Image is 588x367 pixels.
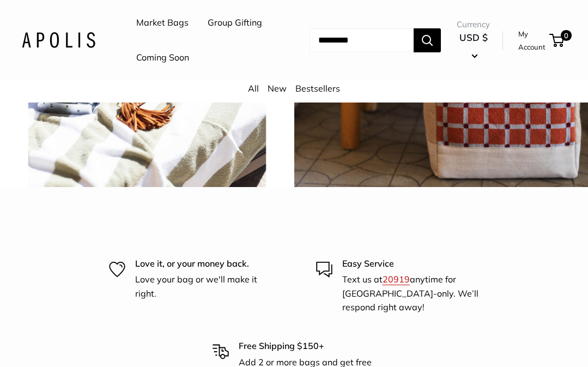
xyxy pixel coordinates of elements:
button: USD $ [457,29,490,64]
p: Easy Service [342,257,480,271]
span: Currency [457,17,490,32]
span: USD $ [459,32,488,43]
span: 0 [561,30,572,41]
button: Search [414,28,441,52]
a: Market Bags [136,15,189,31]
p: Love it, or your money back. [135,257,272,271]
p: Free Shipping $150+ [239,339,376,353]
a: 20919 [383,274,410,285]
input: Search... [310,28,414,52]
p: Text us at anytime for [GEOGRAPHIC_DATA]-only. We’ll respond right away! [342,273,480,315]
a: New [268,83,287,94]
a: All [248,83,259,94]
p: Love your bag or we'll make it right. [135,273,272,300]
img: Apolis [22,32,95,48]
a: My Account [518,27,545,54]
a: Bestsellers [295,83,340,94]
a: Coming Soon [136,50,189,66]
a: Group Gifting [208,15,262,31]
a: 0 [550,34,564,47]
